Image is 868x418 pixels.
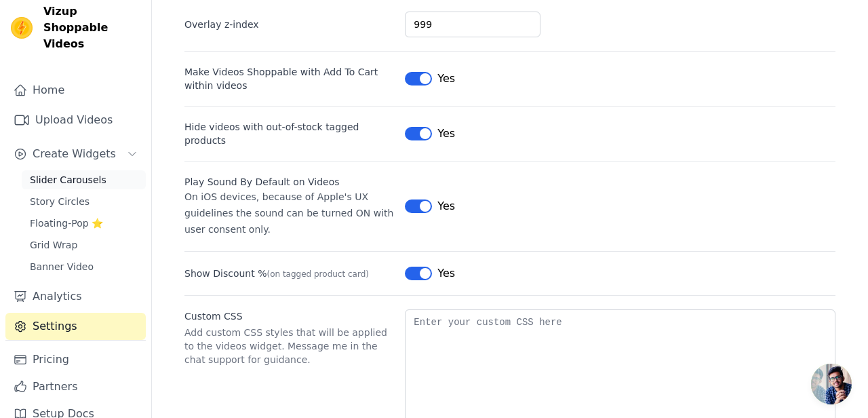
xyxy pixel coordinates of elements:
span: Yes [437,71,455,87]
span: On iOS devices, because of Apple's UX guidelines the sound can be turned ON with user consent only. [184,191,393,235]
label: Overlay z-index [184,18,394,31]
span: Yes [437,265,455,282]
span: Slider Carousels [30,173,106,187]
a: Analytics [5,283,146,310]
label: Make Videos Shoppable with Add To Cart within videos [184,65,394,92]
span: Story Circles [30,195,90,208]
span: Floating-Pop ⭐ [30,216,103,230]
label: Hide videos with out-of-stock tagged products [184,120,394,147]
a: Upload Videos [5,107,146,134]
span: Yes [437,198,455,214]
a: Grid Wrap [22,235,146,254]
button: Yes [405,71,455,87]
span: Vizup Shoppable Videos [43,3,140,52]
span: (on tagged product card) [267,269,369,279]
button: Yes [405,265,455,282]
a: Settings [5,313,146,340]
button: Yes [405,198,455,214]
a: Story Circles [22,192,146,211]
a: Banner Video [22,257,146,276]
p: Add custom CSS styles that will be applied to the videos widget. Message me in the chat support f... [184,326,394,366]
a: Partners [5,373,146,400]
span: Create Widgets [33,146,116,162]
button: Yes [405,126,455,142]
span: Grid Wrap [30,238,77,252]
img: Vizup [11,17,33,39]
span: Banner Video [30,260,94,273]
label: Show Discount % [184,267,394,280]
a: Floating-Pop ⭐ [22,214,146,233]
span: Yes [437,126,455,142]
div: Play Sound By Default on Videos [184,175,394,189]
div: Chat abierto [811,364,852,404]
a: Slider Carousels [22,170,146,189]
button: Create Widgets [5,140,146,168]
label: Custom CSS [184,309,394,323]
a: Home [5,77,146,104]
a: Pricing [5,346,146,373]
